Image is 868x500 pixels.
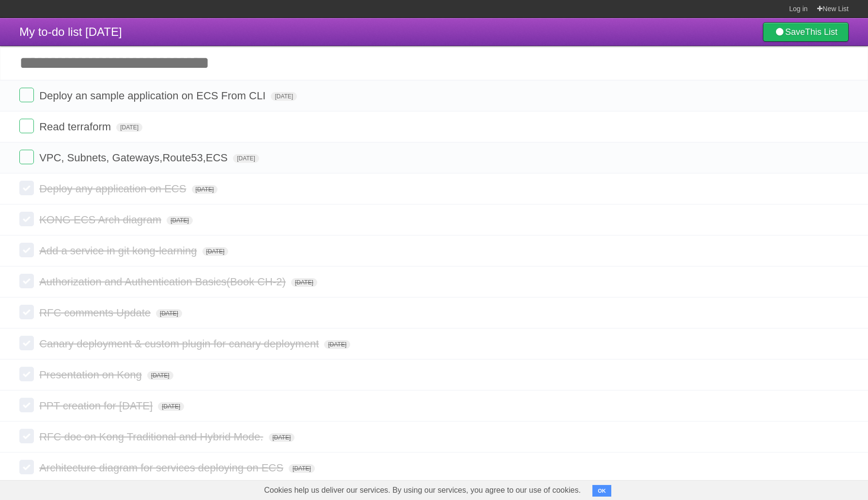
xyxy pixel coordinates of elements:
[39,307,153,319] span: RFC comments Update
[19,429,34,443] label: Done
[19,460,34,474] label: Done
[19,367,34,381] label: Done
[156,309,182,318] span: [DATE]
[19,25,122,38] span: My to-do list [DATE]
[254,481,590,500] span: Cookies help us deliver our services. By using our services, you agree to our use of cookies.
[39,245,199,257] span: Add a service in git kong-learning
[19,119,34,133] label: Done
[291,278,317,287] span: [DATE]
[289,464,315,473] span: [DATE]
[167,216,193,225] span: [DATE]
[192,185,218,194] span: [DATE]
[271,92,297,101] span: [DATE]
[39,338,321,350] span: Canary deployment & custom plugin for canary deployment
[805,27,837,37] b: This List
[39,152,230,164] span: VPC, Subnets, Gateways,Route53,ECS
[324,340,350,349] span: [DATE]
[39,183,188,195] span: Deploy any application on ECS
[39,214,164,226] span: KONG ECS Arch diagram
[19,336,34,350] label: Done
[147,371,173,380] span: [DATE]
[39,90,268,102] span: Deploy an sample application on ECS From CLI
[269,433,295,442] span: [DATE]
[158,402,184,411] span: [DATE]
[19,88,34,102] label: Done
[19,212,34,226] label: Done
[19,305,34,319] label: Done
[763,22,849,42] a: SaveThis List
[202,247,229,256] span: [DATE]
[19,150,34,164] label: Done
[233,154,259,163] span: [DATE]
[19,181,34,195] label: Done
[39,121,113,133] span: Read terraform
[19,243,34,257] label: Done
[39,369,144,381] span: Presentation on Kong
[39,431,265,443] span: RFC doc on Kong Traditional and Hybrid Mode.
[19,398,34,412] label: Done
[39,276,288,288] span: Authorization and Authentication Basics(Book CH-2)
[39,462,286,474] span: Architecture diagram for services deploying on ECS
[592,485,611,497] button: OK
[19,274,34,288] label: Done
[116,123,142,132] span: [DATE]
[39,400,155,412] span: PPT creation for [DATE]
